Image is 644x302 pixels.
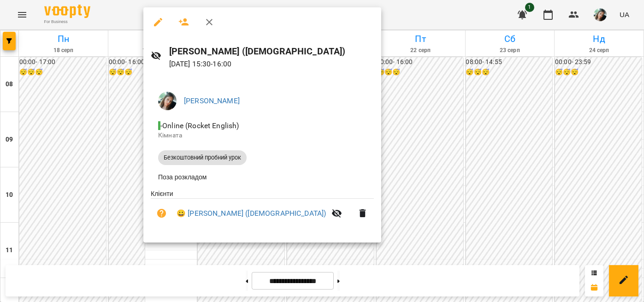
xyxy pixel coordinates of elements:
p: Кімната [158,131,366,140]
button: Візит ще не сплачено. Додати оплату? [151,202,173,225]
ul: Клієнти [151,189,374,232]
a: [PERSON_NAME] [184,96,240,105]
li: Поза розкладом [151,169,374,185]
h6: [PERSON_NAME] ([DEMOGRAPHIC_DATA]) [169,44,374,59]
img: 6404d22b0651f936bd5720d408d3365d.jpg [158,92,177,110]
span: - Online (Rocket English) [158,121,241,130]
a: 😀 [PERSON_NAME] ([DEMOGRAPHIC_DATA]) [177,208,326,219]
span: Безкоштовний пробний урок [158,154,247,162]
p: [DATE] 15:30 - 16:00 [169,59,374,70]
